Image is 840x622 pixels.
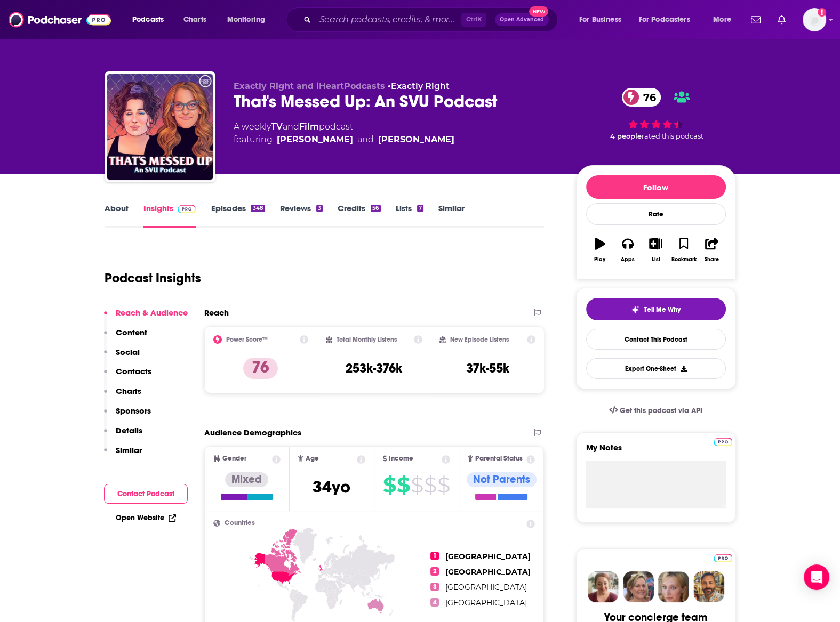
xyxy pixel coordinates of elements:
button: open menu [632,11,706,28]
button: open menu [125,11,178,28]
p: Social [116,347,140,357]
img: tell me why sparkle [631,305,639,314]
p: Similar [116,445,142,455]
h1: Podcast Insights [105,270,201,286]
span: For Podcasters [639,12,690,27]
div: 7 [417,205,423,212]
span: 4 people [610,132,642,140]
span: $ [383,476,396,494]
a: Show notifications dropdown [747,11,765,29]
button: Contacts [104,366,151,386]
span: featuring [234,133,454,146]
span: 34 yo [313,476,350,497]
p: 76 [243,358,278,379]
img: Podchaser Pro [178,205,196,213]
div: 348 [251,205,265,212]
a: InsightsPodchaser Pro [143,203,196,228]
div: Play [594,256,605,263]
span: 4 [430,598,439,607]
span: 76 [633,88,661,107]
h3: 253k-376k [346,360,402,376]
span: For Business [579,12,621,27]
button: Social [104,347,140,367]
span: Parental Status [475,455,523,462]
span: Logged in as anna.andree [803,8,826,31]
p: Sponsors [116,406,151,416]
button: Details [104,425,142,445]
a: Liza Treyger [378,133,454,146]
span: Monitoring [227,12,265,27]
button: Content [104,327,147,347]
button: Play [586,231,614,269]
div: Bookmark [671,256,696,263]
span: Podcasts [132,12,164,27]
svg: Add a profile image [818,8,826,17]
img: Jon Profile [693,571,724,602]
img: User Profile [803,8,826,31]
span: [GEOGRAPHIC_DATA] [445,567,531,577]
img: That's Messed Up: An SVU Podcast [107,74,213,180]
img: Podchaser - Follow, Share and Rate Podcasts [9,10,111,30]
span: Countries [225,520,255,527]
a: Contact This Podcast [586,329,726,350]
a: Pro website [714,552,732,562]
button: Charts [104,386,141,406]
a: Reviews3 [280,203,323,228]
span: New [529,6,548,17]
a: Exactly Right [391,81,450,91]
div: 56 [371,205,380,212]
span: Open Advanced [500,17,544,22]
a: TV [271,122,283,132]
span: Ctrl K [461,13,486,27]
a: Episodes348 [211,203,265,228]
p: Reach & Audience [116,308,188,318]
button: Bookmark [670,231,698,269]
a: Credits56 [338,203,380,228]
input: Search podcasts, credits, & more... [315,11,461,28]
a: Lists7 [396,203,423,228]
span: and [357,133,374,146]
a: About [105,203,129,228]
p: Contacts [116,366,151,376]
a: Get this podcast via API [601,398,711,424]
img: Barbara Profile [623,571,654,602]
img: Podchaser Pro [714,554,732,562]
span: and [283,122,299,132]
span: Tell Me Why [644,305,681,314]
button: open menu [220,11,279,28]
div: Not Parents [467,472,537,487]
p: Charts [116,386,141,396]
span: Charts [183,12,206,27]
div: 76 4 peoplerated this podcast [576,81,736,147]
a: Pro website [714,436,732,446]
span: $ [437,476,450,494]
button: Show profile menu [803,8,826,31]
button: Reach & Audience [104,308,188,327]
button: Share [698,231,725,269]
span: $ [411,476,423,494]
div: Mixed [225,472,268,487]
h2: Total Monthly Listens [337,336,397,343]
img: Podchaser Pro [714,438,732,446]
button: Export One-Sheet [586,358,726,379]
div: 3 [316,205,323,212]
h2: Power Score™ [226,336,268,343]
p: Details [116,425,142,435]
span: Exactly Right and iHeartPodcasts [234,81,385,91]
span: • [388,81,450,91]
a: Open Website [116,513,176,522]
button: open menu [706,11,745,28]
a: Similar [438,203,465,228]
p: Content [116,327,147,337]
span: $ [424,476,436,494]
span: rated this podcast [642,132,703,140]
h2: New Episode Listens [450,336,509,343]
span: Gender [222,455,246,462]
button: Open AdvancedNew [495,13,549,26]
button: Sponsors [104,406,151,425]
span: [GEOGRAPHIC_DATA] [445,552,531,561]
span: Get this podcast via API [620,406,702,415]
h2: Reach [204,308,229,318]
